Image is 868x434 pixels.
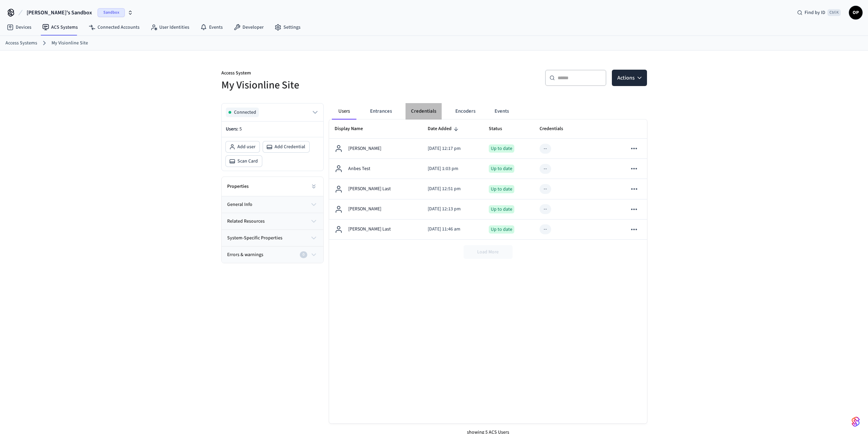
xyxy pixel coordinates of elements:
[27,9,92,17] span: [PERSON_NAME]'s Sandbox
[489,165,514,173] div: Up to date
[850,6,862,19] span: OP
[239,126,242,132] span: 5
[222,247,323,263] button: Errors & warnings0
[428,226,478,233] p: [DATE] 11:46 am
[348,165,370,172] p: Anbes Test
[489,225,514,234] div: Up to date
[406,103,442,120] button: Credentials
[237,158,258,165] span: Scan Card
[226,156,262,167] button: Scan Card
[450,103,481,120] button: Encoders
[348,206,381,213] p: [PERSON_NAME]
[221,70,430,78] p: Access System
[348,145,381,152] p: [PERSON_NAME]
[275,143,305,150] span: Add Credential
[332,103,356,120] button: Users
[544,185,547,193] div: --
[83,21,145,33] a: Connected Accounts
[234,109,256,116] span: Connected
[827,9,841,16] span: Ctrl K
[226,141,260,152] button: Add user
[228,21,269,33] a: Developer
[365,103,397,120] button: Entrances
[5,40,37,47] a: Access Systems
[263,141,309,152] button: Add Credential
[489,103,514,120] button: Events
[52,40,88,47] a: My Visionline Site
[222,213,323,229] button: related resources
[145,21,195,33] a: User Identities
[221,78,430,92] h5: My Visionline Site
[489,205,514,213] div: Up to date
[226,126,319,133] p: Users:
[195,21,228,33] a: Events
[37,21,83,33] a: ACS Systems
[805,9,825,16] span: Find by ID
[852,416,860,427] img: SeamLogoGradient.69752ec5.svg
[348,226,391,233] p: [PERSON_NAME] Last
[300,251,307,258] div: 0
[489,124,511,134] span: Status
[428,185,478,193] p: [DATE] 12:51 pm
[227,183,249,190] h2: Properties
[1,21,37,33] a: Devices
[544,206,547,213] div: --
[428,206,478,213] p: [DATE] 12:13 pm
[544,165,547,172] div: --
[489,144,514,153] div: Up to date
[222,196,323,213] button: general info
[428,165,478,172] p: [DATE] 1:03 pm
[226,108,319,117] button: Connected
[540,124,572,134] span: Credentials
[227,251,263,258] span: Errors & warnings
[222,230,323,246] button: system-specific properties
[348,185,391,193] p: [PERSON_NAME] Last
[227,218,265,225] span: related resources
[335,124,372,134] span: Display Name
[849,6,863,19] button: OP
[544,226,547,233] div: --
[428,145,478,152] p: [DATE] 12:17 pm
[269,21,306,33] a: Settings
[329,120,647,240] table: sticky table
[792,6,846,19] div: Find by IDCtrl K
[489,185,514,193] div: Up to date
[428,124,460,134] span: Date Added
[544,145,547,152] div: --
[227,235,282,242] span: system-specific properties
[612,70,647,86] button: Actions
[98,8,125,17] span: Sandbox
[237,143,255,150] span: Add user
[227,201,252,208] span: general info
